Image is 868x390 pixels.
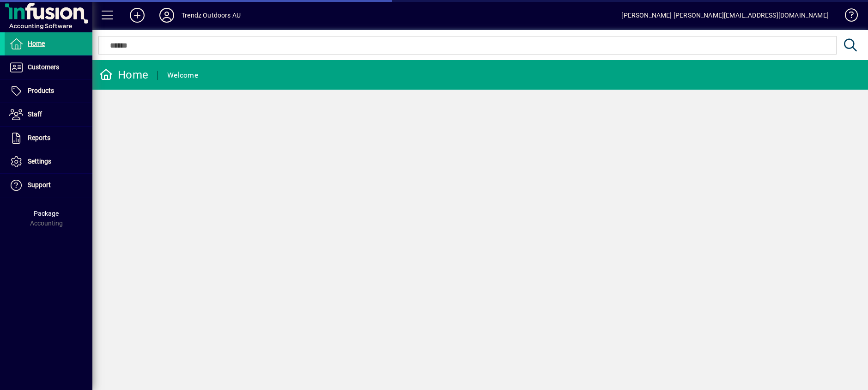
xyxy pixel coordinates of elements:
a: Knowledge Base [838,2,856,32]
span: Package [34,210,59,217]
div: Welcome [167,68,198,83]
span: Staff [28,110,42,118]
a: Settings [5,150,92,173]
span: Customers [28,63,59,71]
div: Trendz Outdoors AU [182,8,241,23]
a: Reports [5,127,92,150]
button: Profile [152,7,182,24]
a: Customers [5,56,92,79]
span: Home [28,40,45,47]
div: Home [99,67,148,82]
span: Settings [28,158,51,165]
div: [PERSON_NAME] [PERSON_NAME][EMAIL_ADDRESS][DOMAIN_NAME] [621,8,829,23]
button: Add [122,7,152,24]
a: Staff [5,103,92,126]
span: Support [28,181,51,189]
a: Support [5,174,92,197]
span: Products [28,87,54,94]
a: Products [5,79,92,103]
span: Reports [28,134,50,141]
